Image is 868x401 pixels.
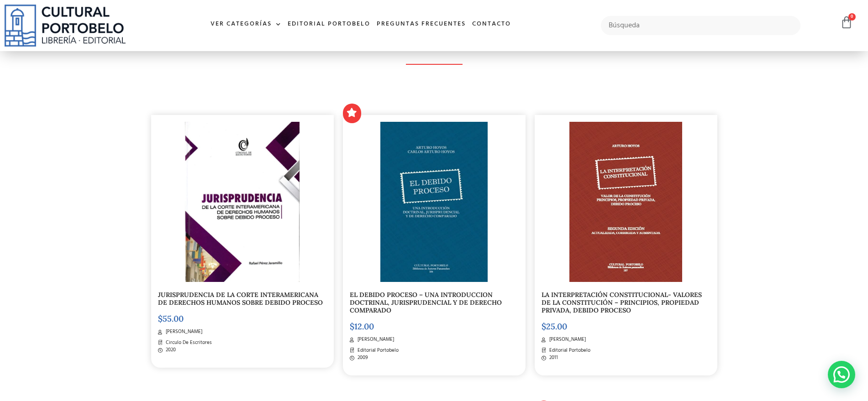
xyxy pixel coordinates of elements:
span: 2020 [163,346,176,354]
span: [PERSON_NAME] [547,336,586,344]
a: JURISPRUDENCIA DE LA CORTE INTERAMERICANA DE DERECHOS HUMANOS SOBRE DEBIDO PROCESO [158,291,323,307]
a: LA INTERPRETACIÓN CONSTITUCIONAL- VALORES DE LA CONSTITUCIÓN – PRINCIPIOS, PROPIEDAD PRIVADA, DEB... [542,291,702,314]
bdi: 55.00 [158,313,184,324]
a: Editorial Portobelo [284,15,374,34]
a: Ver Categorías [207,15,284,34]
a: Contacto [469,15,514,34]
input: Búsqueda [601,16,801,35]
span: Circulo De Escritores [163,339,212,347]
bdi: 25.00 [542,321,567,332]
img: BA104-1.jpg [380,122,488,282]
img: BA157-2.jpg [569,122,682,282]
a: 0 [840,16,853,29]
div: WhatsApp contact [828,361,855,388]
span: 2009 [355,354,368,362]
span: 0 [848,13,856,21]
span: 2011 [547,354,558,362]
a: Preguntas frecuentes [374,15,469,34]
bdi: 12.00 [350,321,374,332]
span: $ [542,321,546,332]
span: $ [158,313,163,324]
span: [PERSON_NAME] [355,336,394,344]
span: $ [350,321,354,332]
span: [PERSON_NAME] [163,328,202,336]
a: EL DEBIDO PROCESO – UNA INTRODUCCION DOCTRINAL, JURISPRUDENCIAL Y DE DERECHO COMPARADO [350,291,502,314]
img: img20230324_11211719 [185,122,300,282]
span: Editorial Portobelo [547,347,590,354]
span: Editorial Portobelo [355,347,399,354]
